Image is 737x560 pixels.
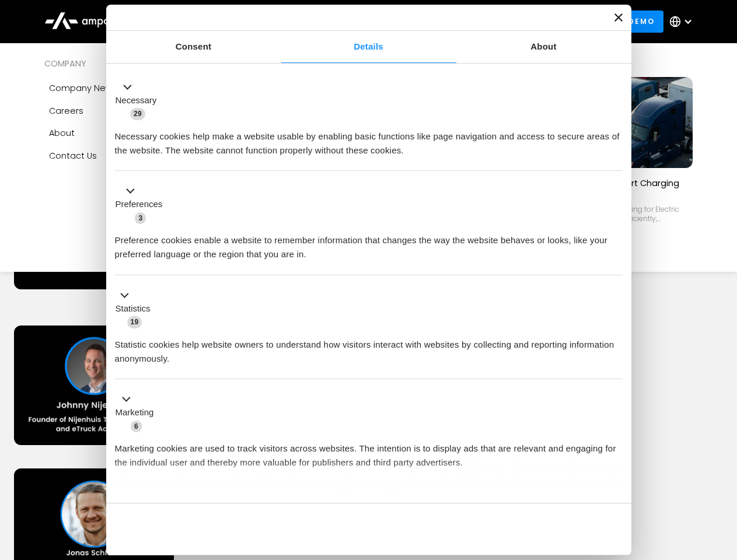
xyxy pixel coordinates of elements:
span: 6 [131,421,142,432]
div: Marketing cookies are used to track visitors across websites. The intention is to display ads tha... [115,433,623,470]
a: Contact Us [44,145,189,167]
label: Necessary [116,94,157,107]
button: Okay [455,512,622,546]
a: Details [281,31,456,63]
button: Statistics (19) [115,288,158,329]
div: Necessary cookies help make a website usable by enabling basic functions like page navigation and... [115,121,623,157]
span: 29 [130,108,145,120]
label: Preferences [116,198,163,211]
div: Statistic cookies help website owners to understand how visitors interact with websites by collec... [115,329,623,366]
a: Consent [106,31,281,63]
button: Close banner [614,13,623,22]
button: Preferences (3) [115,184,170,225]
div: Preference cookies enable a website to remember information that changes the way the website beha... [115,225,623,261]
a: About [44,122,189,144]
div: Careers [49,104,83,117]
span: 19 [127,316,142,328]
div: COMPANY [44,57,189,70]
label: Marketing [116,406,154,419]
label: Statistics [116,302,151,316]
a: About [456,31,631,63]
button: Necessary (29) [115,80,164,121]
div: About [49,127,75,139]
a: Company news [44,77,189,99]
span: 3 [193,498,204,510]
div: Company news [49,82,117,94]
span: 3 [135,212,146,224]
button: Unclassified (3) [115,496,211,511]
a: Careers [44,100,189,122]
button: Marketing (6) [115,393,161,433]
div: Contact Us [49,149,97,162]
